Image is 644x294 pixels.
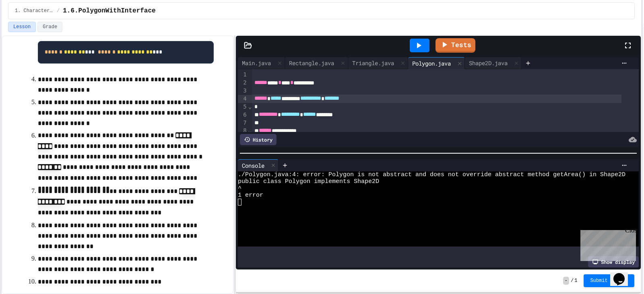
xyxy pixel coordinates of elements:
[563,277,569,285] span: -
[63,6,155,16] span: 1.6.PolygonWithInterface
[15,8,54,14] span: 1. Characters and Interfaces
[590,278,628,284] span: Submit Answer
[3,3,56,51] div: Chat with us now!Close
[584,274,634,287] button: Submit Answer
[8,22,36,32] button: Lesson
[577,227,636,261] iframe: chat widget
[57,8,60,14] span: /
[436,38,475,53] a: Tests
[571,278,574,284] span: /
[37,22,62,32] button: Grade
[610,262,636,286] iframe: chat widget
[574,278,577,284] span: 1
